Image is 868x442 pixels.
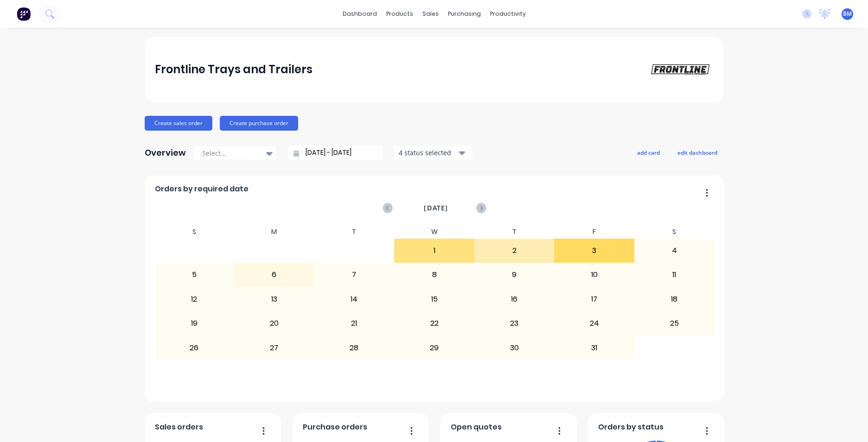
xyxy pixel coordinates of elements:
div: S [634,225,715,239]
div: 16 [475,288,554,311]
div: 30 [475,336,554,359]
div: 25 [635,312,714,335]
div: 22 [395,312,474,335]
div: 6 [235,263,314,286]
div: 26 [155,336,234,359]
div: W [394,225,474,239]
img: Frontline Trays and Trailers [648,62,713,76]
div: 23 [475,312,554,335]
div: 9 [475,263,554,286]
span: Open quotes [451,422,502,433]
div: 28 [315,336,394,359]
img: Factory [17,7,31,21]
div: 27 [235,336,314,359]
div: 24 [555,312,634,335]
span: Purchase orders [303,422,367,433]
div: 10 [555,263,634,286]
div: Overview [145,144,186,162]
div: sales [418,7,443,21]
span: Sales orders [155,422,203,433]
span: Orders by required date [155,183,249,195]
div: Frontline Trays and Trailers [155,60,313,79]
div: 17 [555,288,634,311]
button: edit dashboard [671,146,723,158]
div: productivity [485,7,530,21]
div: 20 [235,312,314,335]
div: 12 [155,288,234,311]
div: products [382,7,418,21]
div: 29 [395,336,474,359]
button: Create sales order [145,116,212,131]
div: 5 [155,263,234,286]
div: F [554,225,634,239]
span: [DATE] [424,203,448,213]
div: 1 [395,239,474,262]
a: dashboard [338,7,382,21]
div: 21 [315,312,394,335]
div: 7 [315,263,394,286]
div: 11 [635,263,714,286]
div: 19 [155,312,234,335]
div: T [474,225,555,239]
div: 3 [555,239,634,262]
div: 31 [555,336,634,359]
div: 13 [235,288,314,311]
div: 4 status selected [399,148,457,158]
button: Create purchase order [220,116,298,131]
span: BM [843,10,852,18]
div: 18 [635,288,714,311]
div: 8 [395,263,474,286]
button: 4 status selected [394,146,472,160]
div: purchasing [443,7,485,21]
div: 15 [395,288,474,311]
div: 2 [475,239,554,262]
span: Orders by status [598,422,664,433]
div: 4 [635,239,714,262]
div: M [234,225,314,239]
div: 14 [315,288,394,311]
div: T [314,225,395,239]
button: add card [631,146,666,158]
div: S [154,225,235,239]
